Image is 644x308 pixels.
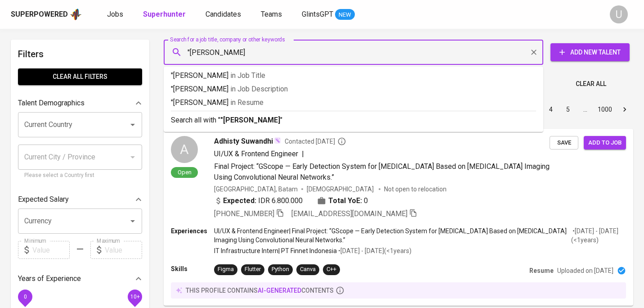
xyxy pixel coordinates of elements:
span: Contacted [DATE] [285,137,346,146]
div: U [610,5,628,23]
b: Total YoE: [328,195,362,206]
p: "[PERSON_NAME] [171,84,536,95]
div: Python [272,265,289,274]
span: | [302,149,304,159]
div: Superpowered [11,9,68,20]
span: GlintsGPT [302,10,333,18]
a: Candidates [206,9,243,20]
div: [GEOGRAPHIC_DATA], Batam [214,185,298,194]
div: A [171,136,198,163]
span: 10+ [130,294,139,300]
img: magic_wand.svg [274,137,281,144]
button: Clear All [572,76,610,92]
p: UI/UX & Frontend Engineer | Final Project: “GScope — Early Detection System for [MEDICAL_DATA] Ba... [214,226,571,245]
button: Go to next page [617,102,632,117]
b: "[PERSON_NAME] [220,116,280,124]
p: Talent Demographics [18,98,85,109]
p: Please select a Country first [24,171,136,180]
p: Uploaded on [DATE] [557,266,613,275]
a: Superpoweredapp logo [11,8,82,21]
a: Teams [261,9,284,20]
p: this profile contains contents [186,286,334,295]
button: Open [126,118,139,131]
span: Teams [261,10,282,18]
span: Candidates [206,10,241,18]
a: Superhunter [143,9,188,20]
nav: pagination navigation [474,102,633,117]
p: Years of Experience [18,273,81,284]
span: Save [554,138,574,148]
p: "[PERSON_NAME] [171,97,536,108]
p: Search all with " " [171,115,536,126]
p: Resume [529,266,554,275]
span: in Job Description [230,85,288,93]
span: AI-generated [258,287,301,294]
span: Add to job [588,138,622,148]
button: Open [126,215,139,227]
p: Experiences [171,226,214,236]
div: … [578,105,592,114]
span: Clear All filters [25,71,135,82]
span: Open [174,168,195,176]
span: [EMAIL_ADDRESS][DOMAIN_NAME] [291,209,407,218]
input: Value [32,241,70,259]
div: Years of Experience [18,270,142,288]
p: Expected Salary [18,194,69,205]
button: Clear All filters [18,68,142,85]
b: Expected: [223,195,256,206]
span: Jobs [107,10,123,18]
span: Add New Talent [558,47,622,58]
span: Adhisty Suwandhi [214,136,273,147]
p: Not open to relocation [384,185,447,194]
span: Final Project: “GScope — Early Detection System for [MEDICAL_DATA] Based on [MEDICAL_DATA] Imagin... [214,162,550,181]
button: Go to page 4 [544,102,558,117]
span: [PHONE_NUMBER] [214,209,274,218]
span: Clear All [576,78,606,90]
div: C++ [326,265,336,274]
div: IDR 6.800.000 [214,195,303,206]
div: Canva [300,265,316,274]
button: Go to page 1000 [595,102,615,117]
button: Go to page 5 [561,102,575,117]
span: 0 [23,294,27,300]
button: Save [550,136,578,150]
div: Expected Salary [18,190,142,208]
span: UI/UX & Frontend Engineer [214,149,298,158]
button: Clear [528,46,540,59]
a: AOpenAdhisty SuwandhiContacted [DATE]UI/UX & Frontend Engineer|Final Project: “GScope — Early Det... [164,129,633,306]
b: Superhunter [143,10,186,18]
img: app logo [70,8,82,21]
svg: By Batam recruiter [337,137,346,146]
span: NEW [335,10,355,19]
p: • [DATE] - [DATE] ( <1 years ) [337,246,411,255]
input: Value [105,241,142,259]
div: Talent Demographics [18,94,142,112]
span: in Resume [230,98,264,107]
a: Jobs [107,9,125,20]
p: IT Infrastructure Intern | PT Finnet Indonesia [214,246,337,255]
p: "[PERSON_NAME] [171,70,536,81]
button: Add New Talent [550,43,630,61]
div: Figma [218,265,234,274]
div: Flutter [245,265,261,274]
p: • [DATE] - [DATE] ( <1 years ) [571,226,626,245]
a: GlintsGPT NEW [302,9,355,20]
span: in Job Title [230,71,265,80]
span: 0 [364,195,368,206]
button: Add to job [584,136,626,150]
h6: Filters [18,47,142,61]
span: [DEMOGRAPHIC_DATA] [307,185,375,194]
p: Skills [171,264,214,273]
